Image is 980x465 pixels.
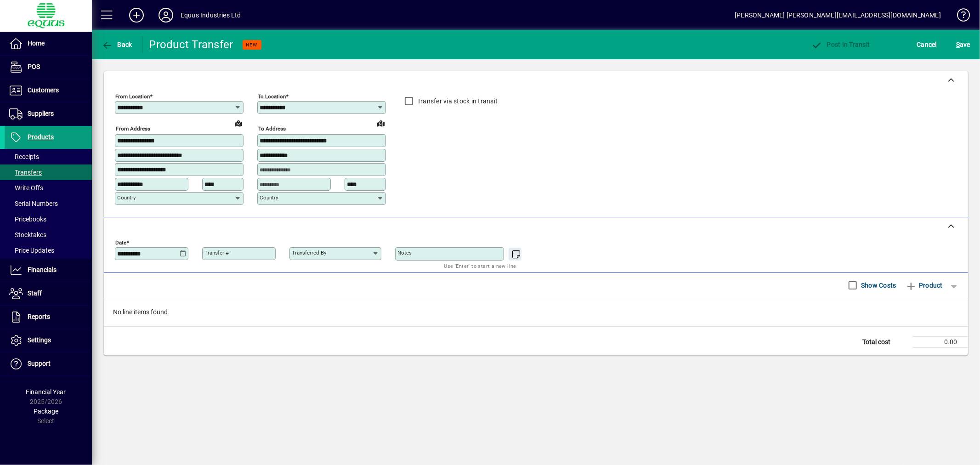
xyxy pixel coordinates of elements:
[5,196,92,211] a: Serial Numbers
[117,194,136,201] mat-label: Country
[9,169,42,176] span: Transfers
[92,36,142,53] app-page-header-button: Back
[149,37,233,52] div: Product Transfer
[901,277,947,294] button: Product
[5,180,92,196] a: Write Offs
[9,231,46,238] span: Stocktakes
[811,41,870,48] span: Post In Transit
[115,93,150,100] mat-label: From location
[858,336,913,347] td: Total cost
[28,266,57,273] span: Financials
[5,227,92,243] a: Stocktakes
[260,194,278,201] mat-label: Country
[9,184,43,192] span: Write Offs
[28,289,42,297] span: Staff
[5,102,92,125] a: Suppliers
[915,36,940,53] button: Cancel
[34,408,58,415] span: Package
[5,259,92,282] a: Financials
[292,250,326,256] mat-label: Transferred by
[5,79,92,102] a: Customers
[9,247,54,254] span: Price Updates
[956,41,960,48] span: S
[28,133,54,141] span: Products
[5,243,92,258] a: Price Updates
[809,36,872,53] button: Post In Transit
[956,37,970,52] span: ave
[26,388,66,396] span: Financial Year
[231,116,246,130] a: View on map
[5,211,92,227] a: Pricebooks
[151,7,181,23] button: Profile
[115,239,126,245] mat-label: Date
[9,153,39,160] span: Receipts
[9,215,46,223] span: Pricebooks
[859,281,896,290] label: Show Costs
[28,360,51,367] span: Support
[5,306,92,329] a: Reports
[906,278,943,293] span: Product
[913,336,968,347] td: 0.00
[28,63,40,70] span: POS
[397,250,412,256] mat-label: Notes
[28,110,54,117] span: Suppliers
[104,298,968,326] div: No line items found
[917,37,937,52] span: Cancel
[5,149,92,164] a: Receipts
[5,282,92,305] a: Staff
[5,329,92,352] a: Settings
[950,2,969,32] a: Knowledge Base
[28,86,59,94] span: Customers
[9,200,58,207] span: Serial Numbers
[99,36,135,53] button: Back
[246,42,258,48] span: NEW
[5,32,92,55] a: Home
[5,352,92,375] a: Support
[5,56,92,79] a: POS
[258,93,286,100] mat-label: To location
[28,40,45,47] span: Home
[735,8,941,23] div: [PERSON_NAME] [PERSON_NAME][EMAIL_ADDRESS][DOMAIN_NAME]
[444,261,516,271] mat-hint: Use 'Enter' to start a new line
[415,96,498,106] label: Transfer via stock in transit
[204,250,229,256] mat-label: Transfer #
[28,336,51,344] span: Settings
[28,313,50,320] span: Reports
[954,36,973,53] button: Save
[181,8,241,23] div: Equus Industries Ltd
[5,164,92,180] a: Transfers
[374,116,388,130] a: View on map
[102,41,132,48] span: Back
[122,7,151,23] button: Add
